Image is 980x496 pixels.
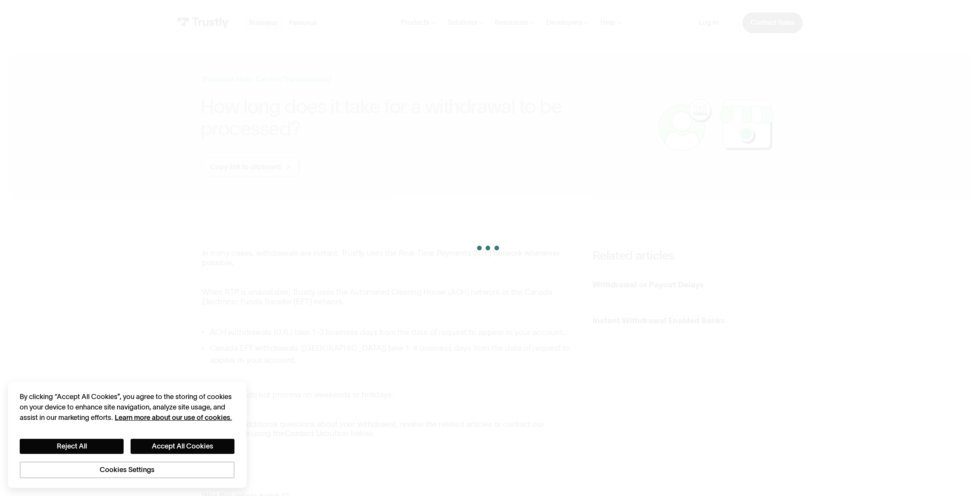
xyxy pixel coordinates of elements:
button: Reject All [20,439,124,454]
button: Cookies Settings [20,462,234,478]
div: Cookie banner [8,382,246,488]
button: Accept All Cookies [131,439,234,454]
div: By clicking “Accept All Cookies”, you agree to the storing of cookies on your device to enhance s... [20,392,234,423]
a: More information about your privacy, opens in a new tab [115,414,232,421]
div: Privacy [20,392,234,478]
